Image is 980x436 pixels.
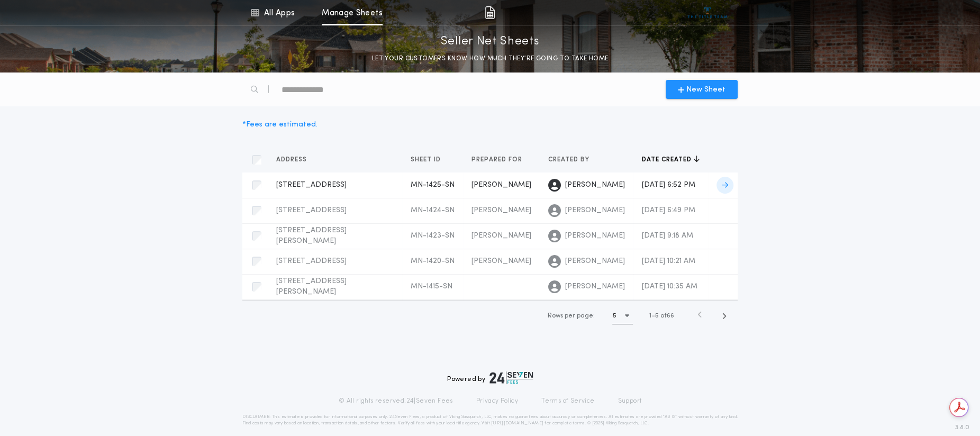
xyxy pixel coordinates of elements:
div: * Fees are estimated. [242,119,317,130]
span: [PERSON_NAME] [565,231,625,241]
button: Date created [642,155,700,165]
span: Created by [548,156,592,164]
span: [DATE] 10:21 AM [642,257,695,265]
span: [DATE] 9:18 AM [642,232,693,240]
span: [PERSON_NAME] [471,232,531,240]
button: Created by [548,155,597,165]
span: MN-1423-SN [411,232,455,240]
span: [STREET_ADDRESS][PERSON_NAME] [276,277,347,296]
span: [STREET_ADDRESS] [276,181,347,189]
span: Date created [642,156,694,164]
button: New Sheet [666,80,738,99]
button: 5 [612,307,633,324]
span: MN-1424-SN [411,206,455,214]
span: Prepared for [471,156,524,164]
span: MN-1415-SN [411,283,452,290]
span: Address [276,156,309,164]
span: [DATE] 6:52 PM [642,181,695,189]
img: logo [489,371,533,384]
span: [PERSON_NAME] [565,180,625,190]
a: [URL][DOMAIN_NAME] [491,421,543,425]
img: vs-icon [688,7,728,18]
span: of 66 [660,311,674,321]
a: Terms of Service [541,397,594,405]
span: [PERSON_NAME] [565,256,625,267]
p: DISCLAIMER: This estimate is provided for informational purposes only. 24|Seven Fees, a product o... [242,414,738,426]
p: LET YOUR CUSTOMERS KNOW HOW MUCH THEY’RE GOING TO TAKE HOME [372,53,609,64]
span: [PERSON_NAME] [565,205,625,216]
span: [PERSON_NAME] [471,257,531,265]
p: © All rights reserved. 24|Seven Fees [339,397,453,405]
span: [DATE] 10:35 AM [642,283,697,290]
a: Support [618,397,641,405]
span: [PERSON_NAME] [471,181,531,189]
span: [STREET_ADDRESS] [276,206,347,214]
span: [STREET_ADDRESS] [276,257,347,265]
button: Address [276,155,315,165]
span: 1 [649,313,651,319]
img: img [485,6,495,19]
span: 5 [655,313,659,319]
a: Privacy Policy [476,397,519,405]
span: Sheet ID [411,156,443,164]
button: Sheet ID [411,155,449,165]
span: MN-1420-SN [411,257,455,265]
span: New Sheet [686,84,725,95]
span: [DATE] 6:49 PM [642,206,695,214]
span: Rows per page: [547,313,594,319]
span: [PERSON_NAME] [471,206,531,214]
span: [STREET_ADDRESS][PERSON_NAME] [276,226,347,245]
span: 3.8.0 [955,423,969,432]
span: MN-1425-SN [411,181,455,189]
p: Seller Net Sheets [441,33,540,50]
div: Powered by [447,371,533,384]
span: [PERSON_NAME] [565,281,625,292]
h1: 5 [612,311,616,321]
